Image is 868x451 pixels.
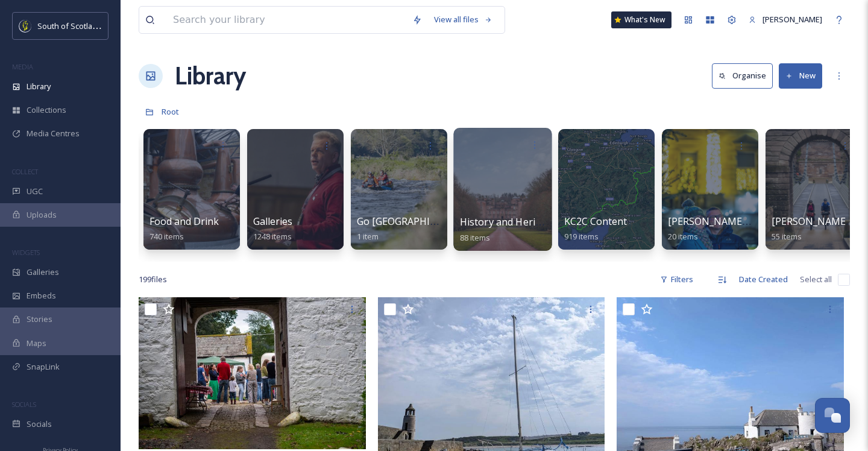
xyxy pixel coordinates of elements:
span: History and Heritage [460,215,556,229]
a: Go [GEOGRAPHIC_DATA]1 item [357,216,469,242]
span: Select all [800,274,832,285]
span: Go [GEOGRAPHIC_DATA] [357,215,469,228]
span: Library [27,81,51,92]
span: Socials [27,418,52,430]
span: Stories [27,314,52,325]
span: South of Scotland Destination Alliance [37,20,175,31]
button: Organise [712,63,773,88]
img: images.jpeg [19,20,31,32]
span: SnapLink [27,361,60,373]
span: MEDIA [12,62,33,71]
a: Organise [712,63,779,88]
a: View all files [428,8,498,31]
a: Galleries1248 items [253,216,292,242]
input: Search your library [167,7,406,33]
a: [PERSON_NAME] [743,8,828,31]
span: Collections [27,104,66,116]
span: 1248 items [253,231,292,242]
a: [PERSON_NAME] Christmas Lights20 items [668,216,824,242]
a: Root [162,104,179,119]
span: [PERSON_NAME] [763,14,822,25]
span: UGC [27,186,43,197]
span: [PERSON_NAME] Christmas Lights [668,215,824,228]
button: Open Chat [815,398,850,433]
a: Food and Drink740 items [149,216,219,242]
span: 20 items [668,231,698,242]
div: Date Created [733,268,794,291]
a: Library [175,58,246,94]
span: KC2C Content [564,215,627,228]
img: 240817-Glenlair-Feastival-2024-6-Demijohn.jpg [139,297,366,449]
span: 740 items [149,231,184,242]
span: Galleries [253,215,292,228]
span: COLLECT [12,167,38,176]
span: Embeds [27,290,56,301]
a: What's New [611,11,671,28]
span: Maps [27,338,46,349]
div: Filters [654,268,699,291]
span: WIDGETS [12,248,40,257]
span: SOCIALS [12,400,36,409]
span: 1 item [357,231,379,242]
span: Galleries [27,266,59,278]
span: 919 items [564,231,599,242]
span: Food and Drink [149,215,219,228]
a: KC2C Content919 items [564,216,627,242]
a: History and Heritage88 items [460,216,556,243]
span: 199 file s [139,274,167,285]
span: Uploads [27,209,57,221]
span: 88 items [460,232,491,242]
button: New [779,63,822,88]
span: Root [162,106,179,117]
span: Media Centres [27,128,80,139]
span: 55 items [772,231,802,242]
